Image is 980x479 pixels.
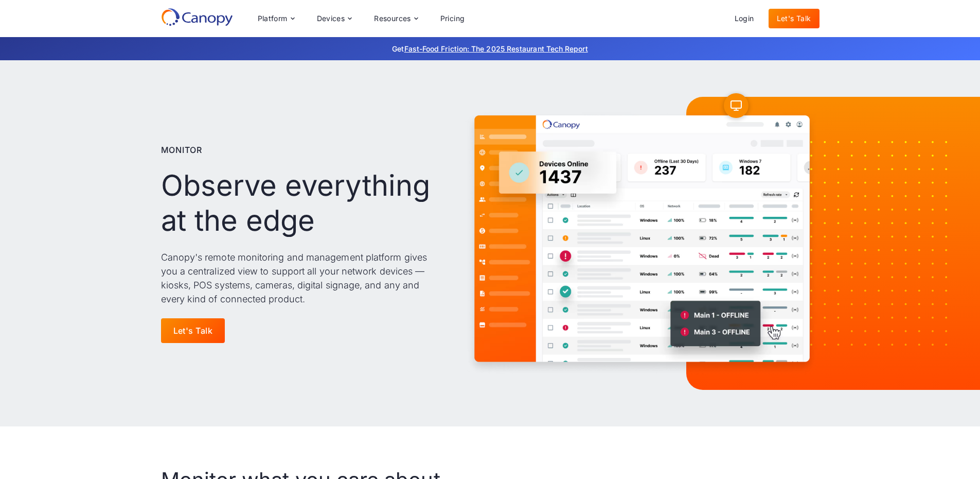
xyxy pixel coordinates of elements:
[250,8,302,29] div: Platform
[309,8,360,29] div: Devices
[769,9,819,28] a: Let's Talk
[317,15,345,22] div: Devices
[726,9,762,28] a: Login
[404,44,588,53] a: Fast-Food Friction: The 2025 Restaurant Tech Report
[258,15,288,22] div: Platform
[161,168,444,237] h1: Observe everything at the edge
[374,15,411,22] div: Resources
[161,144,203,156] p: Monitor
[432,9,473,28] a: Pricing
[161,250,444,306] p: Canopy's remote monitoring and management platform gives you a centralized view to support all yo...
[161,318,225,343] a: Let's Talk
[238,43,742,54] p: Get
[366,8,425,29] div: Resources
